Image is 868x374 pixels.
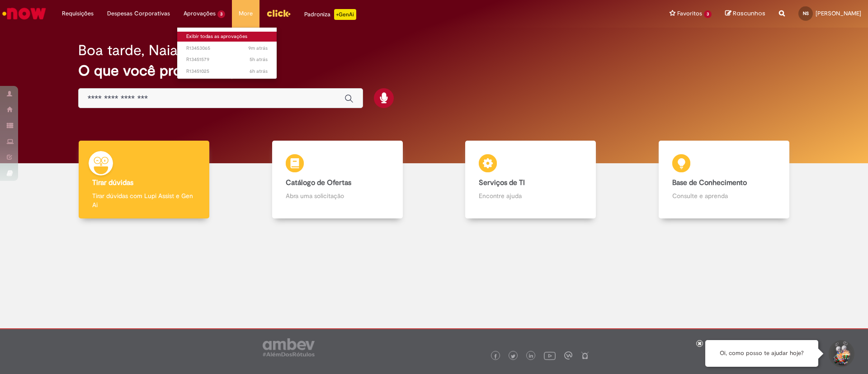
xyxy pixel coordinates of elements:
img: click_logo_yellow_360x200.png [266,6,291,20]
p: +GenAi [334,9,356,20]
span: 3 [704,10,712,18]
img: logo_footer_workplace.png [564,351,572,360]
span: 6h atrás [250,68,268,75]
span: NS [803,10,809,16]
img: logo_footer_facebook.png [493,354,498,359]
p: Abra uma solicitação [286,191,389,200]
img: logo_footer_linkedin.png [529,354,533,359]
img: ServiceNow [1,5,47,23]
h2: Boa tarde, Naiara [78,43,190,58]
span: 3 [217,10,225,18]
p: Consulte e aprenda [672,191,776,200]
h2: O que você procura hoje? [78,63,790,79]
img: logo_footer_ambev_rotulo_gray.png [263,338,315,356]
img: logo_footer_youtube.png [544,350,556,361]
span: Rascunhos [733,9,765,18]
b: Tirar dúvidas [92,178,133,187]
span: Aprovações [184,9,216,18]
button: Iniciar Conversa de Suporte [827,340,854,367]
span: More [239,9,253,18]
a: Catálogo de Ofertas Abra uma solicitação [241,141,434,219]
span: 5h atrás [250,56,268,63]
a: Rascunhos [725,9,765,18]
b: Serviços de TI [479,178,525,187]
time: 27/08/2025 10:42:16 [250,56,268,63]
span: R13451025 [186,68,268,75]
span: R13453065 [186,45,268,52]
img: logo_footer_twitter.png [511,354,515,359]
span: 9m atrás [248,45,268,52]
a: Aberto R13453065 : [177,43,277,53]
div: Padroniza [304,9,356,20]
a: Serviços de TI Encontre ajuda [434,141,627,219]
time: 27/08/2025 09:28:16 [250,68,268,75]
span: Despesas Corporativas [107,9,170,18]
span: Requisições [62,9,94,18]
span: [PERSON_NAME] [816,9,861,17]
b: Catálogo de Ofertas [286,178,351,187]
p: Tirar dúvidas com Lupi Assist e Gen Ai [92,191,196,209]
span: Favoritos [677,9,702,18]
span: R13451579 [186,56,268,63]
time: 27/08/2025 15:15:06 [248,45,268,52]
img: logo_footer_naosei.png [581,351,589,360]
p: Encontre ajuda [479,191,582,200]
a: Aberto R13451025 : [177,66,277,76]
b: Base de Conhecimento [672,178,747,187]
a: Tirar dúvidas Tirar dúvidas com Lupi Assist e Gen Ai [47,141,241,219]
a: Exibir todas as aprovações [177,32,277,42]
ul: Aprovações [177,27,277,79]
div: Oi, como posso te ajudar hoje? [705,340,818,367]
a: Base de Conhecimento Consulte e aprenda [627,141,821,219]
a: Aberto R13451579 : [177,55,277,65]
